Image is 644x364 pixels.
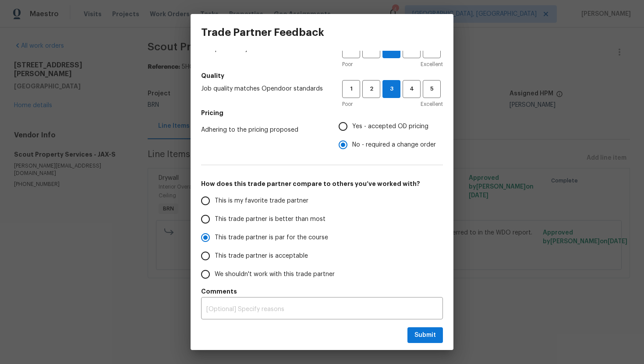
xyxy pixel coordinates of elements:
[215,215,326,224] span: This trade partner is better than most
[342,60,353,69] span: Poor
[403,80,421,98] button: 4
[421,60,443,69] span: Excellent
[423,80,441,98] button: 5
[201,179,443,188] h5: How does this trade partner compare to others you’ve worked with?
[201,287,443,296] h5: Comments
[352,140,436,150] span: No - required a change order
[201,126,325,134] span: Adhering to the pricing proposed
[215,252,308,261] span: This trade partner is acceptable
[201,108,443,117] h5: Pricing
[201,192,443,283] div: How does this trade partner compare to others you’ve worked with?
[342,80,360,98] button: 1
[339,117,443,154] div: Pricing
[414,330,436,341] span: Submit
[421,100,443,108] span: Excellent
[343,84,359,94] span: 1
[382,80,400,98] button: 3
[403,84,420,94] span: 4
[352,122,428,131] span: Yes - accepted OD pricing
[407,327,443,343] button: Submit
[215,270,335,279] span: We shouldn't work with this trade partner
[215,196,308,206] span: This is my favorite trade partner
[201,26,324,38] h3: Trade Partner Feedback
[363,84,379,94] span: 2
[424,84,440,94] span: 5
[383,84,400,94] span: 3
[201,84,328,93] span: Job quality matches Opendoor standards
[215,233,328,242] span: This trade partner is par for the course
[342,100,353,108] span: Poor
[201,71,443,80] h5: Quality
[362,80,380,98] button: 2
